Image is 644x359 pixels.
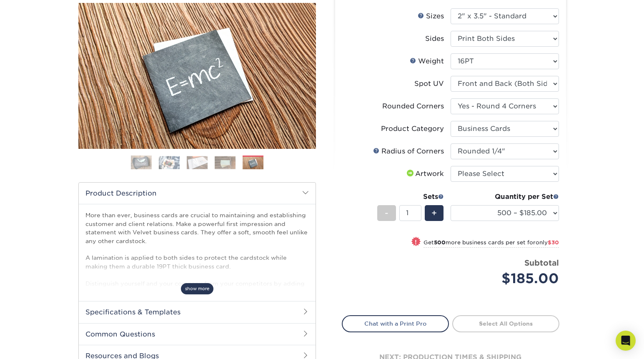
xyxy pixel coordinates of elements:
[215,156,236,169] img: Business Cards 04
[434,239,446,246] strong: 500
[452,315,559,332] a: Select All Options
[536,239,559,246] span: only
[385,207,388,219] span: -
[457,269,559,289] div: $185.00
[377,192,444,202] div: Sets
[159,156,180,169] img: Business Cards 02
[405,169,444,179] div: Artwork
[79,323,316,345] h2: Common Questions
[415,238,417,246] span: !
[616,331,636,351] div: Open Intercom Messenger
[425,34,444,44] div: Sides
[131,152,152,173] img: Business Cards 01
[181,283,213,294] span: show more
[342,315,449,332] a: Chat with a Print Pro
[79,301,316,323] h2: Specifications & Templates
[418,11,444,21] div: Sizes
[414,79,444,89] div: Spot UV
[431,207,437,219] span: +
[524,258,559,267] strong: Subtotal
[373,146,444,156] div: Radius of Corners
[85,211,309,347] p: More than ever, business cards are crucial to maintaining and establishing customer and client re...
[451,192,559,202] div: Quantity per Set
[187,156,208,169] img: Business Cards 03
[381,124,444,134] div: Product Category
[382,101,444,111] div: Rounded Corners
[423,239,559,248] small: Get more business cards per set for
[79,183,316,204] h2: Product Description
[410,56,444,66] div: Weight
[548,239,559,246] span: $30
[243,156,263,171] img: Business Cards 05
